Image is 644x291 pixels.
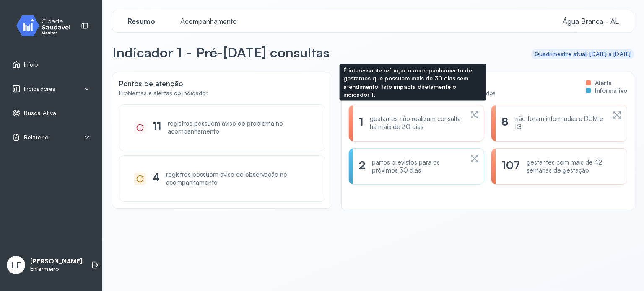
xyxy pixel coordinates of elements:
[30,265,83,273] p: Enfermeiro
[112,44,330,61] p: Indicador 1 - Pré-[DATE] consultas
[168,120,310,136] div: registros possuem aviso de problema no acompanhamento
[348,79,496,88] div: Resumo dos indivíduos
[119,79,325,105] div: Pontos de atenção
[153,120,161,136] div: 11
[122,17,160,26] span: Resumo
[535,51,631,58] div: Quadrimestre atual: [DATE] a [DATE]
[11,260,21,270] span: LF
[12,109,90,117] a: Busca Ativa
[24,110,56,117] span: Busca Ativa
[172,17,245,26] a: Acompanhamento
[175,17,242,26] span: Acompanhamento
[153,171,159,187] div: 4
[24,61,38,68] span: Início
[348,90,496,97] div: Informações gerais sobre os indivíduos acompanhados
[595,79,612,87] span: Alerta
[515,115,606,131] div: não foram informadas a DUM e IG
[359,159,365,175] div: 2
[24,85,55,93] span: Indicadores
[527,159,617,175] div: gestantes com mais de 42 semanas de gestação
[348,79,627,105] div: Resumo dos indivíduos
[12,60,90,69] a: Início
[501,159,519,175] div: 107
[119,79,208,88] div: Pontos de atenção
[30,258,83,265] p: [PERSON_NAME]
[166,171,310,187] div: registros possuem aviso de observação no acompanhamento
[372,159,463,175] div: partos previstos para os próximos 30 dias
[595,87,627,94] span: Informativo
[24,134,48,141] span: Relatório
[119,17,164,26] a: Resumo
[9,13,84,38] img: monitor.svg
[119,90,208,97] div: Problemas e alertas do indicador
[370,115,463,131] div: gestantes não realizam consulta há mais de 30 dias
[563,17,619,26] span: Água Branca - AL
[359,115,363,131] div: 1
[501,115,508,131] div: 8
